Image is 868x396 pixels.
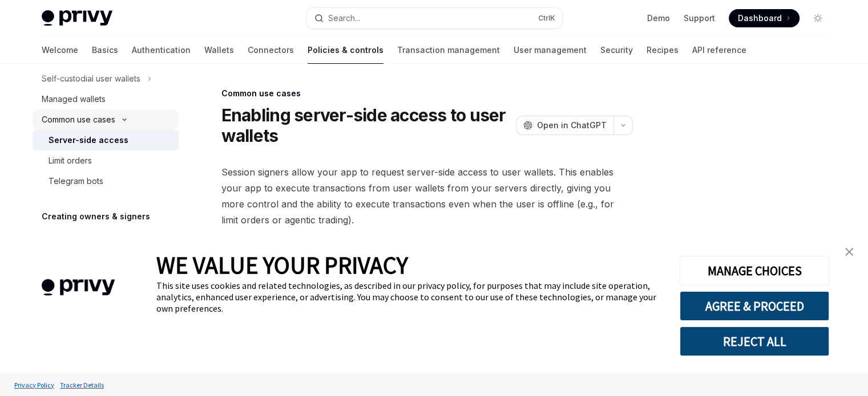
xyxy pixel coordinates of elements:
[42,10,112,26] img: light logo
[692,36,746,64] a: API reference
[204,36,234,64] a: Wallets
[49,174,103,188] div: Telegram bots
[537,120,607,131] span: Open in ChatGPT
[132,36,191,64] a: Authentication
[11,375,57,395] a: Privacy Policy
[647,36,679,64] a: Recipes
[647,13,670,24] a: Demo
[248,36,294,64] a: Connectors
[809,9,827,27] button: Toggle dark mode
[221,88,633,99] div: Common use cases
[156,250,408,280] span: WE VALUE YOUR PRIVACY
[738,13,782,24] span: Dashboard
[600,36,633,64] a: Security
[680,256,829,285] button: MANAGE CHOICES
[538,14,555,23] span: Ctrl K
[42,210,150,223] h5: Creating owners & signers
[221,105,511,146] h1: Enabling server-side access to user wallets
[680,326,829,356] button: REJECT ALL
[838,240,861,263] a: close banner
[680,291,829,321] button: AGREE & PROCEED
[57,375,107,395] a: Tracker Details
[49,154,92,168] div: Limit orders
[308,36,383,64] a: Policies & controls
[516,116,613,135] button: Open in ChatGPT
[17,263,139,312] img: company logo
[397,36,500,64] a: Transaction management
[845,248,853,256] img: close banner
[221,164,633,228] span: Session signers allow your app to request server-side access to user wallets. This enables your a...
[514,36,587,64] a: User management
[684,13,715,24] a: Support
[33,130,179,150] a: Server-side access
[42,36,78,64] a: Welcome
[49,133,128,147] div: Server-side access
[33,89,179,109] a: Managed wallets
[33,150,179,171] a: Limit orders
[42,92,106,106] div: Managed wallets
[328,11,360,25] div: Search...
[306,8,562,28] button: Search...CtrlK
[156,280,663,314] div: This site uses cookies and related technologies, as described in our privacy policy, for purposes...
[33,171,179,191] a: Telegram bots
[42,113,115,126] div: Common use cases
[729,9,800,27] a: Dashboard
[92,36,118,64] a: Basics
[42,232,63,246] div: Users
